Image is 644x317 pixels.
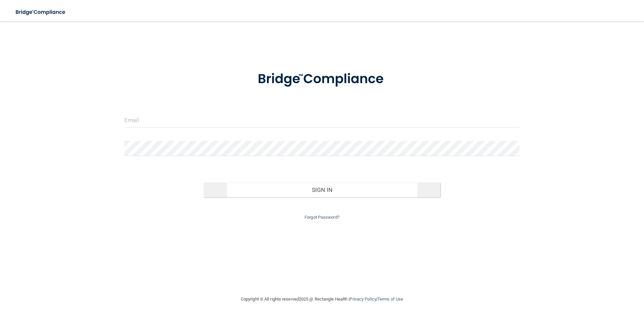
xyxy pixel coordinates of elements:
[377,297,403,302] a: Terms of Use
[124,113,520,128] input: Email
[200,288,444,310] div: Copyright © All rights reserved 2025 @ Rectangle Health | |
[10,5,72,19] img: bridge_compliance_login_screen.278c3ca4.svg
[350,297,376,302] a: Privacy Policy
[305,215,339,220] a: Forgot Password?
[244,62,400,97] img: bridge_compliance_login_screen.278c3ca4.svg
[204,182,441,197] button: Sign In
[528,269,636,296] iframe: Drift Widget Chat Controller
